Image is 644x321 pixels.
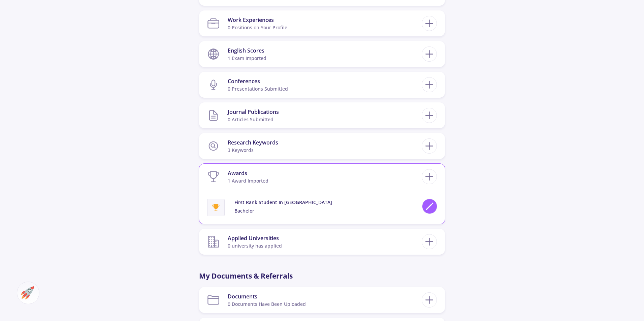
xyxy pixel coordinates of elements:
[234,207,426,214] p: Bachelor
[228,300,306,308] div: 0 documents have been uploaded
[228,108,279,116] div: Journal Publications
[21,286,34,299] img: ac-market
[228,169,268,177] div: Awards
[228,46,266,55] div: English Scores
[228,116,279,123] div: 0 articles submitted
[228,177,268,184] div: 1 award imported
[199,271,445,282] p: My Documents & Referrals
[228,138,278,147] div: Research Keywords
[228,24,287,31] div: 0 Positions on Your Profile
[228,234,282,242] div: Applied Universities
[228,85,288,92] div: 0 presentations submitted
[228,243,282,249] span: 0 university has applied
[234,199,426,206] p: First Rank Student in [GEOGRAPHIC_DATA]
[228,292,306,300] div: Documents
[228,147,278,154] div: 3 keywords
[228,16,287,24] div: Work Experiences
[228,77,288,85] div: Conferences
[228,55,266,62] div: 1 exam imported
